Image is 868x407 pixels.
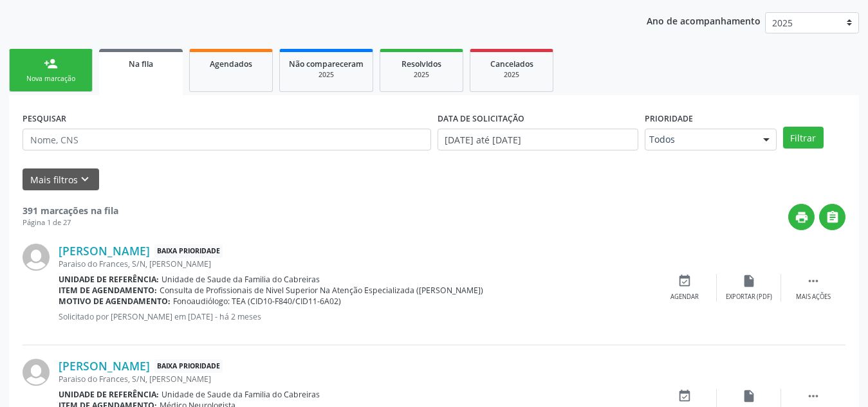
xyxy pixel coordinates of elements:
[23,217,118,228] div: Página 1 de 27
[826,210,840,224] i: 
[289,59,364,69] span: Não compareceram
[59,359,150,373] a: [PERSON_NAME]
[23,168,99,191] button: Mais filtroskeyboard_arrow_down
[806,274,820,288] i: 
[795,210,809,224] i: print
[742,274,756,288] i: insert_drive_file
[23,129,431,150] input: Nome, CNS
[479,70,544,80] div: 2025
[438,109,524,129] label: DATA DE SOLICITAÇÃO
[819,204,845,230] button: 
[23,359,50,386] img: img
[59,311,652,322] p: Solicitado por [PERSON_NAME] em [DATE] - há 2 meses
[647,12,761,28] p: Ano de acompanhamento
[678,274,692,288] i: event_available
[742,389,756,403] i: insert_drive_file
[162,274,320,285] span: Unidade de Saude da Familia do Cabreiras
[160,285,483,296] span: Consulta de Profissionais de Nivel Superior Na Atenção Especializada ([PERSON_NAME])
[59,296,171,307] b: Motivo de agendamento:
[289,70,364,80] div: 2025
[670,293,699,302] div: Agendar
[788,204,815,230] button: print
[389,70,454,80] div: 2025
[154,359,223,373] span: Baixa Prioridade
[154,244,223,258] span: Baixa Prioridade
[59,274,159,285] b: Unidade de referência:
[402,59,441,69] span: Resolvidos
[806,389,820,403] i: 
[23,109,66,129] label: PESQUISAR
[19,74,83,84] div: Nova marcação
[78,172,92,186] i: keyboard_arrow_down
[490,59,533,69] span: Cancelados
[173,296,341,307] span: Fonoaudiólogo: TEA (CID10-F840/CID11-6A02)
[59,389,159,400] b: Unidade de referência:
[23,244,50,271] img: img
[129,59,153,69] span: Na fila
[44,57,58,71] div: person_add
[645,109,693,129] label: Prioridade
[162,389,320,400] span: Unidade de Saude da Familia do Cabreiras
[783,127,824,149] button: Filtrar
[678,389,692,403] i: event_available
[210,59,252,69] span: Agendados
[59,244,150,258] a: [PERSON_NAME]
[649,133,750,146] span: Todos
[726,293,772,302] div: Exportar (PDF)
[438,129,638,150] input: Selecione um intervalo
[796,293,831,302] div: Mais ações
[59,258,652,269] div: Paraiso do Frances, S/N, [PERSON_NAME]
[59,285,157,296] b: Item de agendamento:
[59,374,652,384] div: Paraiso do Frances, S/N, [PERSON_NAME]
[23,204,118,217] strong: 391 marcações na fila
